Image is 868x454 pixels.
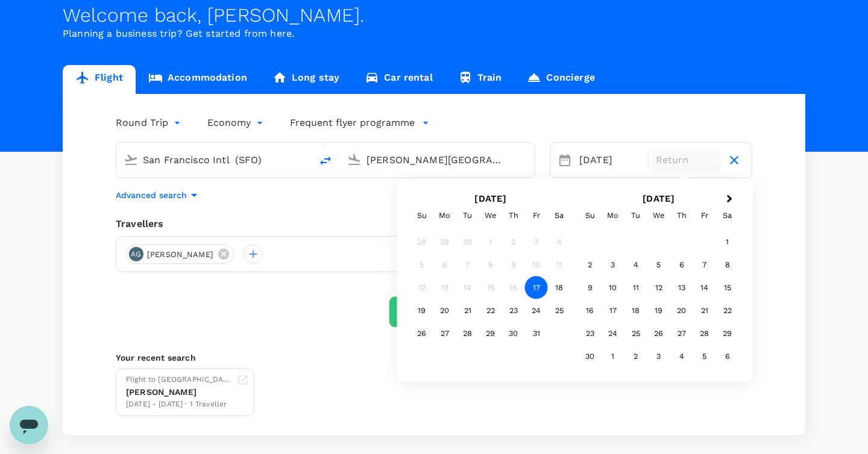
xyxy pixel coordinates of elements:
[548,231,571,253] div: Not available Saturday, October 4th, 2025
[602,276,624,299] div: Choose Monday, November 10th, 2025
[548,276,571,299] div: Choose Saturday, October 18th, 2025
[514,65,607,94] a: Concierge
[410,231,433,253] div: Not available Sunday, September 28th, 2025
[456,322,479,345] div: Choose Tuesday, October 28th, 2025
[502,276,525,299] div: Not available Thursday, October 16th, 2025
[116,188,201,202] button: Advanced search
[624,204,647,227] div: Tuesday
[479,253,502,276] div: Not available Wednesday, October 8th, 2025
[579,204,602,227] div: Sunday
[260,65,352,94] a: Long stay
[670,276,693,299] div: Choose Thursday, November 13th, 2025
[126,374,232,386] div: Flight to [GEOGRAPHIC_DATA]
[410,253,433,276] div: Not available Sunday, October 5th, 2025
[525,253,548,276] div: Not available Friday, October 10th, 2025
[290,116,415,130] p: Frequent flyer programme
[624,276,647,299] div: Choose Tuesday, November 11th, 2025
[479,322,502,345] div: Choose Wednesday, October 29th, 2025
[647,204,670,227] div: Wednesday
[670,204,693,227] div: Thursday
[433,204,456,227] div: Monday
[579,253,602,276] div: Choose Sunday, November 2nd, 2025
[574,148,646,172] div: [DATE]
[693,345,716,368] div: Choose Friday, December 5th, 2025
[433,276,456,299] div: Not available Monday, October 13th, 2025
[290,116,429,130] button: Frequent flyer programme
[693,276,716,299] div: Choose Friday, November 14th, 2025
[479,231,502,253] div: Not available Wednesday, October 1st, 2025
[116,189,187,201] p: Advanced search
[456,204,479,227] div: Tuesday
[656,153,717,167] p: Return
[693,322,716,345] div: Choose Friday, November 28th, 2025
[721,190,740,210] button: Next Month
[410,231,571,345] div: Month October, 2025
[624,322,647,345] div: Choose Tuesday, November 25th, 2025
[602,322,624,345] div: Choose Monday, November 24th, 2025
[63,65,136,94] a: Flight
[670,322,693,345] div: Choose Thursday, November 27th, 2025
[716,253,739,276] div: Choose Saturday, November 8th, 2025
[126,244,234,264] div: AG[PERSON_NAME]
[456,299,479,322] div: Choose Tuesday, October 21st, 2025
[716,345,739,368] div: Choose Saturday, December 6th, 2025
[502,253,525,276] div: Not available Thursday, October 9th, 2025
[579,345,602,368] div: Choose Sunday, November 30th, 2025
[624,345,647,368] div: Choose Tuesday, December 2nd, 2025
[410,276,433,299] div: Not available Sunday, October 12th, 2025
[116,113,183,132] div: Round Trip
[602,345,624,368] div: Choose Monday, December 1st, 2025
[502,299,525,322] div: Choose Thursday, October 23rd, 2025
[502,204,525,227] div: Thursday
[525,204,548,227] div: Friday
[502,231,525,253] div: Not available Thursday, October 2nd, 2025
[207,113,266,132] div: Economy
[670,345,693,368] div: Choose Thursday, December 4th, 2025
[693,299,716,322] div: Choose Friday, November 21st, 2025
[126,399,232,411] div: [DATE] - [DATE] · 1 Traveller
[602,299,624,322] div: Choose Monday, November 17th, 2025
[143,151,286,169] input: Depart from
[136,65,260,94] a: Accommodation
[647,253,670,276] div: Choose Wednesday, November 5th, 2025
[670,299,693,322] div: Choose Thursday, November 20th, 2025
[525,276,548,299] div: Choose Friday, October 17th, 2025
[579,299,602,322] div: Choose Sunday, November 16th, 2025
[479,299,502,322] div: Choose Wednesday, October 22nd, 2025
[366,151,509,169] input: Going to
[129,247,143,261] div: AG
[716,276,739,299] div: Choose Saturday, November 15th, 2025
[602,253,624,276] div: Choose Monday, November 3rd, 2025
[579,231,739,368] div: Month November, 2025
[126,386,232,399] div: [PERSON_NAME]
[479,276,502,299] div: Not available Wednesday, October 15th, 2025
[525,231,548,253] div: Not available Friday, October 3rd, 2025
[433,322,456,345] div: Choose Monday, October 27th, 2025
[479,204,502,227] div: Wednesday
[410,322,433,345] div: Choose Sunday, October 26th, 2025
[433,253,456,276] div: Not available Monday, October 6th, 2025
[579,276,602,299] div: Choose Sunday, November 9th, 2025
[548,299,571,322] div: Choose Saturday, October 25th, 2025
[624,299,647,322] div: Choose Tuesday, November 18th, 2025
[63,4,805,26] div: Welcome back , [PERSON_NAME] .
[410,299,433,322] div: Choose Sunday, October 19th, 2025
[407,193,575,204] h2: [DATE]
[579,322,602,345] div: Choose Sunday, November 23rd, 2025
[456,231,479,253] div: Not available Tuesday, September 30th, 2025
[716,299,739,322] div: Choose Saturday, November 22nd, 2025
[548,204,571,227] div: Saturday
[389,296,479,328] button: Find flights
[502,322,525,345] div: Choose Thursday, October 30th, 2025
[433,299,456,322] div: Choose Monday, October 20th, 2025
[10,406,48,444] iframe: Button to launch messaging window
[602,204,624,227] div: Monday
[352,65,445,94] a: Car rental
[116,217,752,231] div: Travellers
[410,204,433,227] div: Sunday
[140,249,221,261] span: [PERSON_NAME]
[456,276,479,299] div: Not available Tuesday, October 14th, 2025
[716,231,739,253] div: Choose Saturday, November 1st, 2025
[456,253,479,276] div: Not available Tuesday, October 7th, 2025
[647,345,670,368] div: Choose Wednesday, December 3rd, 2025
